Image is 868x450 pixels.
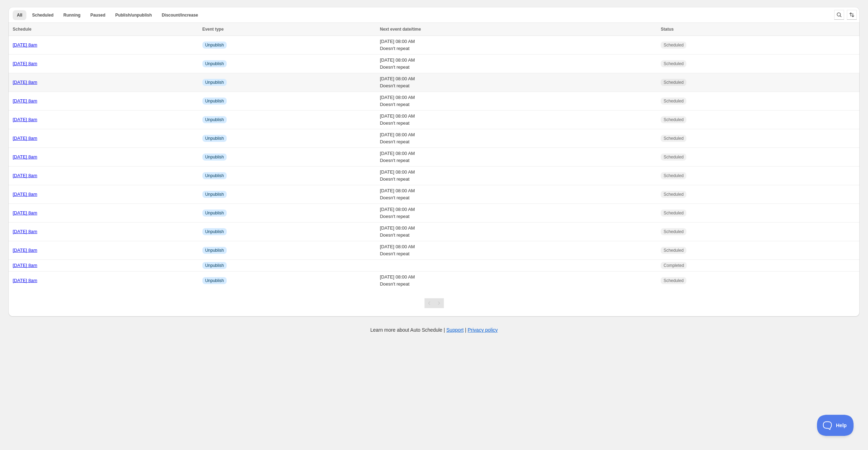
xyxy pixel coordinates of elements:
span: Running [63,12,81,18]
td: [DATE] 08:00 AM Doesn't repeat [378,271,659,290]
span: Unpublish [205,98,224,104]
span: Unpublish [205,80,224,85]
span: Scheduled [663,42,684,48]
iframe: Toggle Customer Support [817,415,854,436]
a: [DATE] 8am [13,61,37,66]
a: [DATE] 8am [13,248,37,253]
a: [DATE] 8am [13,136,37,141]
a: Privacy policy [468,327,498,333]
span: Discount/increase [162,12,198,18]
a: [DATE] 8am [13,80,37,85]
span: Scheduled [663,278,684,283]
span: Scheduled [663,154,684,160]
span: Publish/unpublish [115,12,152,18]
span: Schedule [13,27,31,32]
td: [DATE] 08:00 AM Doesn't repeat [378,73,659,92]
span: Event type [202,27,224,32]
td: [DATE] 08:00 AM Doesn't repeat [378,92,659,111]
span: Completed [663,263,684,268]
span: All [17,12,22,18]
span: Unpublish [205,278,224,283]
span: Unpublish [205,248,224,253]
span: Scheduled [663,117,684,123]
span: Unpublish [205,173,224,179]
span: Scheduled [663,173,684,179]
button: Search and filter results [834,10,844,20]
span: Scheduled [663,192,684,197]
a: [DATE] 8am [13,117,37,122]
span: Paused [90,12,106,18]
span: Unpublish [205,136,224,141]
a: [DATE] 8am [13,263,37,268]
span: Unpublish [205,263,224,268]
td: [DATE] 08:00 AM Doesn't repeat [378,111,659,129]
td: [DATE] 08:00 AM Doesn't repeat [378,148,659,167]
button: Sort the results [847,10,857,20]
a: [DATE] 8am [13,42,37,48]
span: Scheduled [663,80,684,85]
span: Scheduled [663,61,684,67]
span: Scheduled [663,98,684,104]
span: Scheduled [663,248,684,253]
td: [DATE] 08:00 AM Doesn't repeat [378,241,659,260]
span: Scheduled [663,136,684,141]
span: Status [661,27,674,32]
a: [DATE] 8am [13,278,37,283]
span: Unpublish [205,61,224,67]
span: Unpublish [205,229,224,235]
a: [DATE] 8am [13,192,37,197]
a: [DATE] 8am [13,98,37,104]
span: Scheduled [663,229,684,235]
span: Unpublish [205,154,224,160]
span: Unpublish [205,192,224,197]
a: [DATE] 8am [13,154,37,160]
td: [DATE] 08:00 AM Doesn't repeat [378,129,659,148]
td: [DATE] 08:00 AM Doesn't repeat [378,36,659,55]
p: Learn more about Auto Schedule | | [370,326,498,333]
span: Unpublish [205,42,224,48]
span: Scheduled [32,12,54,18]
td: [DATE] 08:00 AM Doesn't repeat [378,55,659,73]
span: Unpublish [205,117,224,123]
span: Unpublish [205,210,224,216]
a: Support [446,327,464,333]
span: Next event date/time [380,27,421,32]
nav: Pagination [424,298,444,308]
td: [DATE] 08:00 AM Doesn't repeat [378,167,659,185]
a: [DATE] 8am [13,229,37,234]
a: [DATE] 8am [13,210,37,215]
span: Scheduled [663,210,684,216]
td: [DATE] 08:00 AM Doesn't repeat [378,223,659,241]
a: [DATE] 8am [13,173,37,178]
td: [DATE] 08:00 AM Doesn't repeat [378,185,659,204]
td: [DATE] 08:00 AM Doesn't repeat [378,204,659,223]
